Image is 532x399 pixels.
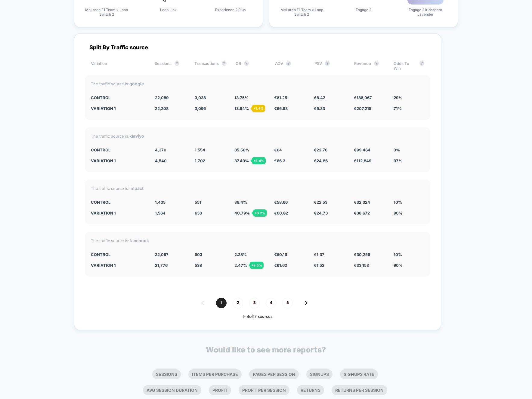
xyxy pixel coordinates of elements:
span: € 99,464 [354,148,370,152]
span: 13.94 % [234,106,249,111]
button: ? [175,61,179,66]
div: CONTROL [91,200,146,205]
div: 90% [394,211,424,215]
div: Variation 1 [91,211,146,215]
span: € 24.86 [314,158,328,163]
div: CONTROL [91,252,146,257]
div: PSV [314,61,345,71]
span: € 22.53 [314,200,327,205]
span: € 58.66 [274,200,288,205]
span: € 61.62 [274,263,287,268]
span: € 1.52 [314,263,324,268]
strong: google [129,81,144,86]
button: ? [419,61,424,66]
span: € 9.33 [314,106,325,111]
span: 37.49 % [234,158,249,163]
span: 4,540 [155,158,167,163]
span: 40.79 % [234,211,250,215]
span: 503 [195,252,202,257]
span: € 207,215 [354,106,371,111]
li: Profit Per Session [239,385,289,395]
p: Would like to see more reports? [206,345,326,354]
span: 1,435 [155,200,165,205]
li: Avg Session Duration [143,385,201,395]
button: ? [325,61,330,66]
button: ? [244,61,249,66]
span: 21,776 [155,263,168,268]
span: 22,208 [155,106,169,111]
span: 1 [216,298,227,308]
li: Profit [209,385,231,395]
div: Variation 1 [91,158,146,163]
div: CR [236,61,266,71]
div: Revenue [354,61,385,71]
li: Signups [306,369,332,379]
span: € 66.93 [274,106,288,111]
strong: klaviyo [129,133,144,139]
span: 38.4 % [234,200,247,205]
img: pagination forward [305,301,308,305]
span: € 66.3 [274,158,285,163]
div: + 1.4 % [252,105,265,112]
div: 10% [394,200,424,205]
span: Engage 2 Iridescent Lavender [403,8,448,17]
div: AOV [275,61,305,71]
div: Variation 1 [91,106,146,111]
strong: impact [129,186,144,191]
li: Returns [297,385,324,395]
li: Items Per Purchase [188,369,242,379]
span: € 22.76 [314,148,327,152]
span: 5 [282,298,293,308]
div: 90% [394,263,424,268]
span: 551 [195,200,201,205]
div: 3% [394,148,424,152]
span: 638 [195,211,202,215]
div: The traffic source is: [91,238,424,243]
li: Pages Per Session [249,369,299,379]
div: The traffic source is: [91,81,424,86]
div: CONTROL [91,148,146,152]
span: € 38,672 [354,211,370,215]
div: Variation 1 [91,263,146,268]
div: + 6.2 % [253,209,267,217]
span: Loop Link [160,8,177,12]
div: + 5.4 % [252,157,266,164]
div: CONTROL [91,95,146,100]
div: 1 - 4 of 17 sources [85,314,430,319]
span: 3,038 [195,95,206,100]
span: € 30,259 [354,252,370,257]
span: € 61.25 [274,95,287,100]
span: € 112,849 [354,158,371,163]
span: 35.56 % [234,148,249,152]
span: 4,370 [155,148,166,152]
div: Split By Traffic source [85,44,430,50]
span: € 32,324 [354,200,370,205]
div: 29% [394,95,424,100]
span: 2.28 % [234,252,247,257]
button: ? [222,61,227,66]
div: + 8.5 % [250,262,264,269]
span: 538 [195,263,202,268]
span: 3 [249,298,260,308]
div: 10% [394,252,424,257]
span: 2 [233,298,243,308]
span: 22,089 [155,95,169,100]
span: € 1.37 [314,252,324,257]
div: Sessions [155,61,185,71]
span: € 64 [274,148,282,152]
span: € 8.42 [314,95,325,100]
span: € 60.16 [274,252,287,257]
span: 1,554 [195,148,205,152]
div: The traffic source is: [91,186,424,191]
div: Variation [91,61,146,71]
button: ? [374,61,379,66]
li: Signups Rate [340,369,378,379]
span: McLaren F1 Team x Loop Switch 2 [84,8,129,17]
span: € 186,067 [354,95,372,100]
strong: facebook [129,238,149,243]
li: Returns Per Session [332,385,387,395]
button: ? [286,61,291,66]
span: € 60.62 [274,211,288,215]
span: 1,564 [155,211,165,215]
span: Engage 2 [356,8,371,12]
